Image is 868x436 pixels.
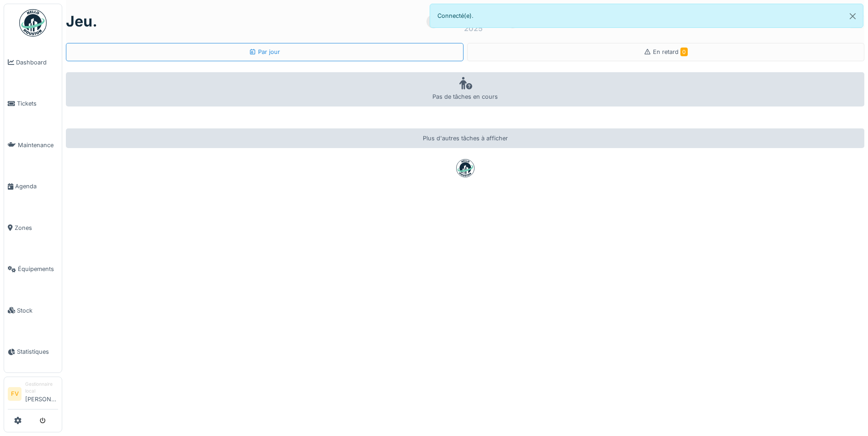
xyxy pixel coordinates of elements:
div: Gestionnaire local [25,381,58,395]
a: Dashboard [4,42,62,83]
a: Équipements [4,249,62,290]
a: Maintenance [4,124,62,166]
span: Tickets [17,99,58,108]
div: Pas de tâches en cours [66,72,864,106]
span: Équipements [18,265,58,273]
a: Agenda [4,166,62,207]
div: Par jour [249,48,280,56]
a: FV Gestionnaire local[PERSON_NAME] [8,381,58,409]
a: Tickets [4,83,62,125]
li: [PERSON_NAME] [25,381,58,407]
li: FV [8,387,22,401]
span: 0 [680,48,688,56]
span: Maintenance [18,141,58,149]
div: Connecté(e). [430,4,864,28]
span: Agenda [15,182,58,191]
a: Statistiques [4,331,62,373]
span: Stock [17,306,58,315]
div: 2025 [464,23,483,34]
div: Plus d'autres tâches à afficher [66,128,864,148]
span: Zones [15,223,58,232]
h1: jeu. [66,13,97,30]
span: Statistiques [17,347,58,356]
span: En retard [653,48,688,55]
a: Zones [4,207,62,249]
img: Badge_color-CXgf-gQk.svg [19,9,47,37]
img: badge-BVDL4wpA.svg [456,159,474,177]
span: Dashboard [16,58,58,67]
button: Close [842,4,863,28]
a: Stock [4,290,62,331]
